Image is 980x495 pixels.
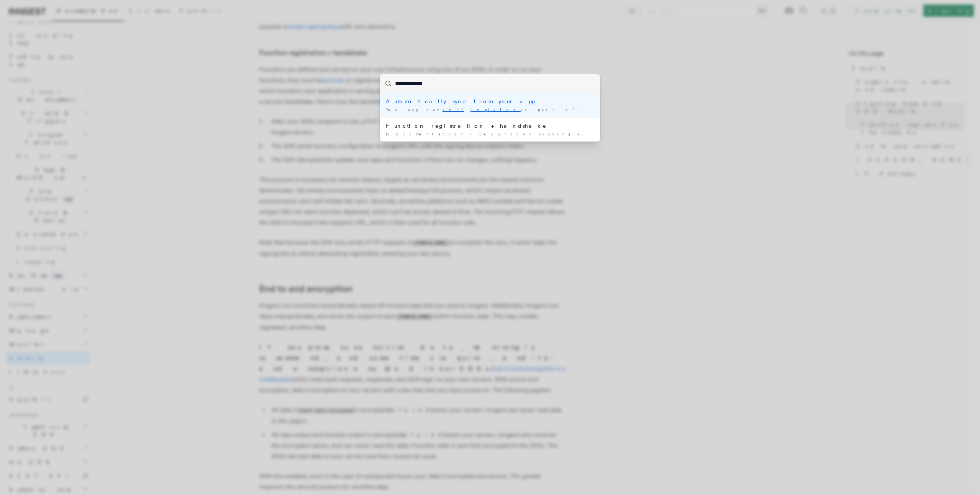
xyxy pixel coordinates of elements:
span: / [470,132,476,136]
span: Signing keys and SDK security [539,132,704,136]
span: Documentation [386,132,467,136]
div: You app can - as part of its startup … [386,107,594,112]
div: Automatically sync from your app [386,98,594,105]
mark: self [443,107,464,112]
div: Function registration + handshake [386,122,594,130]
span: Security [479,132,526,136]
mark: register [470,107,521,112]
span: / [529,132,536,136]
